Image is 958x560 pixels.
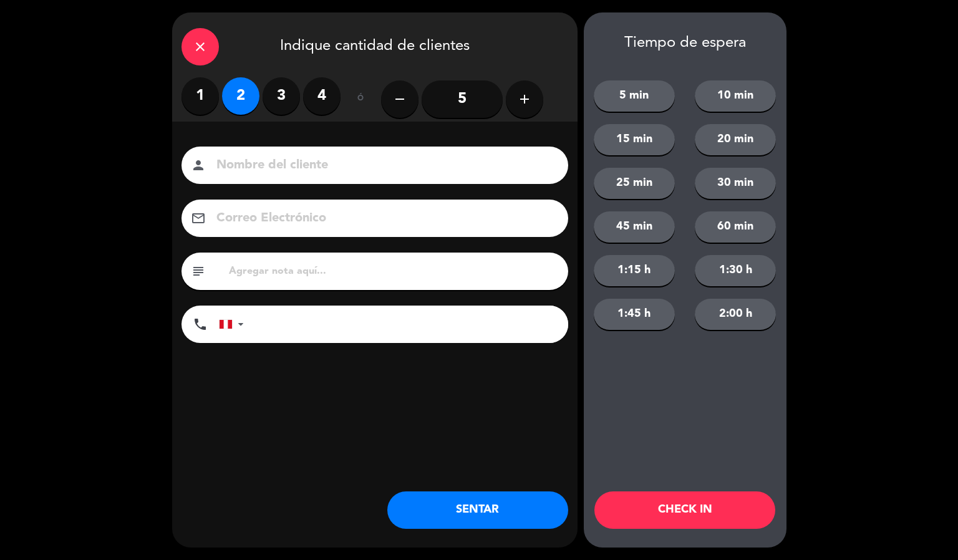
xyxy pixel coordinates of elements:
[584,34,786,52] div: Tiempo de espera
[594,299,675,330] button: 1:45 h
[222,77,259,115] label: 2
[594,491,775,529] button: CHECK IN
[381,80,419,118] button: remove
[517,92,532,107] i: add
[594,124,675,155] button: 15 min
[191,211,206,226] i: email
[387,491,568,529] button: SENTAR
[695,124,776,155] button: 20 min
[220,306,248,342] div: Peru (Perú): +51
[594,168,675,199] button: 25 min
[695,211,776,243] button: 60 min
[392,92,407,107] i: remove
[695,80,776,112] button: 10 min
[303,77,341,115] label: 4
[193,317,208,332] i: phone
[594,211,675,243] button: 45 min
[263,77,300,115] label: 3
[193,39,208,54] i: close
[191,264,206,279] i: subject
[181,77,219,115] label: 1
[215,155,552,176] input: Nombre del cliente
[695,255,776,286] button: 1:30 h
[506,80,543,118] button: add
[191,158,206,173] i: person
[695,299,776,330] button: 2:00 h
[215,208,552,229] input: Correo Electrónico
[341,77,381,121] div: ó
[228,263,559,280] input: Agregar nota aquí...
[695,168,776,199] button: 30 min
[594,255,675,286] button: 1:15 h
[172,12,578,77] div: Indique cantidad de clientes
[594,80,675,112] button: 5 min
